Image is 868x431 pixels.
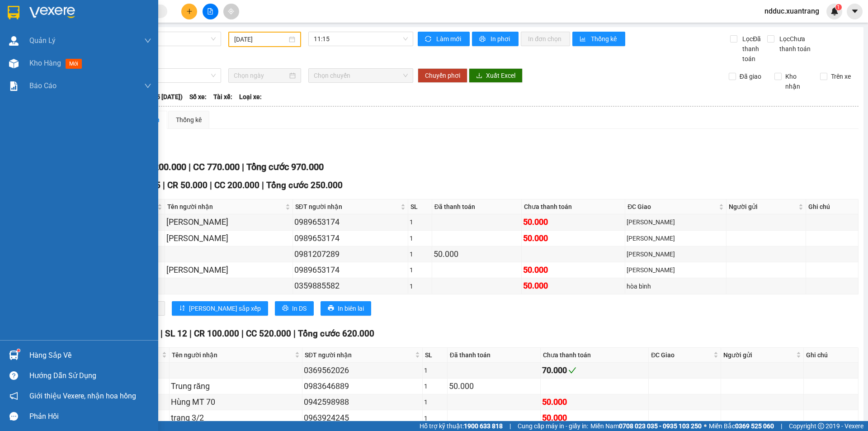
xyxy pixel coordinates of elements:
[782,71,813,91] span: Kho nhận
[486,71,515,81] span: Xuất Excel
[424,381,446,391] div: 1
[709,421,774,431] span: Miền Bắc
[338,303,364,313] span: In biên lai
[171,412,301,424] div: trang 3/2
[418,68,467,83] button: Chuyển phơi
[302,379,423,394] td: 0983646889
[170,394,302,410] td: Hùng MT 70
[425,36,433,43] span: sync
[476,72,482,80] span: download
[509,421,511,431] span: |
[66,59,82,69] span: mới
[580,36,587,43] span: bar-chart
[523,232,623,245] div: 50.000
[241,328,244,339] span: |
[242,161,244,172] span: |
[591,34,618,44] span: Thống kê
[9,371,18,380] span: question-circle
[166,232,291,245] div: [PERSON_NAME]
[542,396,647,408] div: 50.000
[29,80,57,91] span: Báo cáo
[464,422,503,430] strong: 1900 633 818
[189,92,207,102] span: Số xe:
[424,397,446,407] div: 1
[246,161,324,172] span: Tổng cước 970.000
[210,180,212,190] span: |
[469,68,523,83] button: downloadXuất Excel
[835,4,842,10] sup: 1
[29,410,151,423] div: Phản hồi
[293,231,408,246] td: 0989653174
[522,199,625,214] th: Chưa thanh toán
[328,305,334,312] span: printer
[627,281,725,291] div: hòa bình
[776,34,822,54] span: Lọc Chưa thanh toán
[410,249,430,259] div: 1
[144,82,151,90] span: down
[160,328,163,339] span: |
[171,380,301,393] div: Trung răng
[651,350,712,360] span: ĐC Giao
[179,305,185,312] span: sort-ascending
[568,366,576,374] span: check
[9,412,18,421] span: message
[739,34,767,64] span: Lọc Đã thanh toán
[851,7,859,15] span: caret-down
[163,180,165,190] span: |
[736,71,765,81] span: Đã giao
[239,92,262,102] span: Loại xe:
[304,364,421,377] div: 0369562026
[491,34,511,44] span: In phơi
[523,264,623,276] div: 50.000
[302,363,423,379] td: 0369562026
[523,216,623,228] div: 50.000
[189,161,191,172] span: |
[410,265,430,275] div: 1
[806,199,859,214] th: Ghi chú
[304,412,421,424] div: 0963924245
[729,202,797,212] span: Người gửi
[9,59,19,68] img: warehouse-icon
[302,410,423,426] td: 0963924245
[432,199,522,214] th: Đã thanh toán
[29,390,136,402] span: Giới thiệu Vexere, nhận hoa hồng
[165,231,292,246] td: tùng vân hồ
[9,36,19,46] img: warehouse-icon
[735,422,774,430] strong: 0369 525 060
[627,233,725,243] div: [PERSON_NAME]
[207,8,213,14] span: file-add
[314,32,408,46] span: 11:15
[266,180,343,190] span: Tổng cước 250.000
[189,303,261,313] span: [PERSON_NAME] sắp xếp
[172,301,268,316] button: sort-ascending[PERSON_NAME] sắp xếp
[223,4,239,19] button: aim
[186,8,193,14] span: plus
[314,69,408,82] span: Chọn chuyến
[176,115,202,125] div: Thống kê
[9,81,19,91] img: solution-icon
[17,349,20,352] sup: 1
[293,262,408,278] td: 0989653174
[294,216,406,228] div: 0989653174
[282,305,288,312] span: printer
[165,262,292,278] td: tùng vân hồ
[627,265,725,275] div: [PERSON_NAME]
[410,281,430,291] div: 1
[449,380,539,393] div: 50.000
[170,410,302,426] td: trang 3/2
[304,396,421,408] div: 0942598988
[293,246,408,262] td: 0981207289
[321,301,371,316] button: printerIn biên lai
[627,217,725,227] div: [PERSON_NAME]
[518,421,588,431] span: Cung cấp máy in - giấy in:
[9,392,18,400] span: notification
[170,379,302,394] td: Trung răng
[294,279,406,292] div: 0359885582
[619,422,702,430] strong: 0708 023 035 - 0935 103 250
[165,328,187,339] span: SL 12
[424,413,446,423] div: 1
[818,423,824,429] span: copyright
[8,6,19,19] img: logo-vxr
[293,278,408,294] td: 0359885582
[189,328,192,339] span: |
